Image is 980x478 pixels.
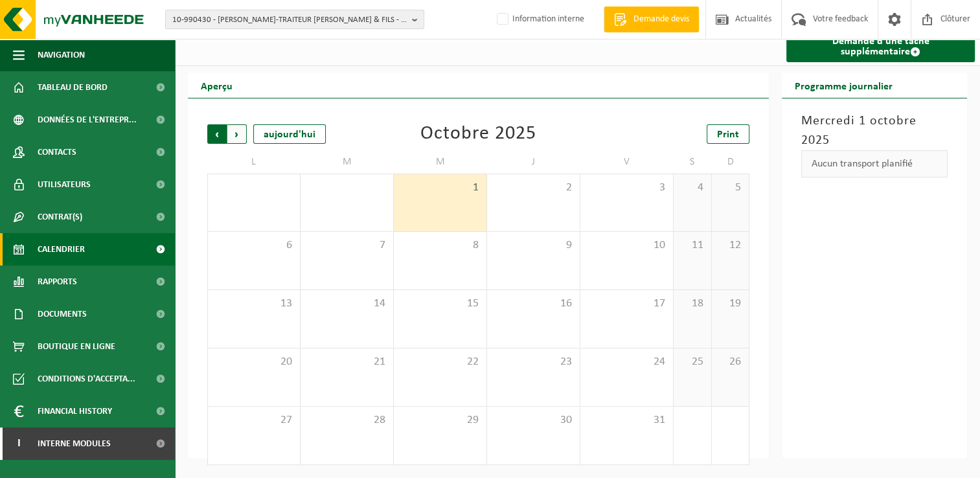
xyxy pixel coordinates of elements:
span: I [13,427,25,460]
td: J [487,150,580,174]
span: 10-990430 - [PERSON_NAME]-TRAITEUR [PERSON_NAME] & FILS - [PERSON_NAME] [172,10,407,30]
span: Contacts [38,136,76,168]
h3: Mercredi 1 octobre 2025 [801,111,948,150]
span: 31 [587,413,667,427]
span: Suivant [227,124,247,144]
span: 12 [718,238,743,253]
button: 10-990430 - [PERSON_NAME]-TRAITEUR [PERSON_NAME] & FILS - [PERSON_NAME] [165,10,424,29]
span: Tableau de bord [38,71,108,104]
span: 4 [680,181,705,195]
span: 10 [587,238,667,253]
td: M [394,150,487,174]
span: Utilisateurs [38,168,91,201]
span: 15 [400,297,480,311]
span: 13 [214,297,293,311]
span: 9 [494,238,573,253]
span: Navigation [38,39,85,71]
span: 24 [587,355,667,369]
span: 16 [494,297,573,311]
span: Interne modules [38,427,111,460]
span: 7 [307,238,387,253]
span: Données de l'entrepr... [38,104,137,136]
span: Précédent [207,124,227,144]
td: S [674,150,712,174]
span: 3 [587,181,667,195]
span: 20 [214,355,293,369]
span: 26 [718,355,743,369]
td: M [301,150,394,174]
span: 18 [680,297,705,311]
span: 11 [680,238,705,253]
span: 2 [494,181,573,195]
span: Boutique en ligne [38,330,115,363]
td: V [580,150,674,174]
span: Calendrier [38,233,85,266]
span: Contrat(s) [38,201,82,233]
a: Demande d'une tâche supplémentaire [786,31,975,62]
span: 27 [214,413,293,427]
span: 1 [400,181,480,195]
span: 17 [587,297,667,311]
span: Print [717,130,739,140]
span: 28 [307,413,387,427]
span: 22 [400,355,480,369]
span: Conditions d'accepta... [38,363,135,395]
div: aujourd'hui [253,124,326,144]
span: Rapports [38,266,77,298]
h2: Aperçu [188,73,245,98]
span: Documents [38,298,87,330]
div: Aucun transport planifié [801,150,948,177]
label: Information interne [494,10,584,29]
span: 21 [307,355,387,369]
span: 5 [718,181,743,195]
span: 8 [400,238,480,253]
div: Octobre 2025 [420,124,536,144]
span: 30 [494,413,573,427]
a: Print [707,124,749,144]
span: Demande devis [630,13,692,26]
td: D [712,150,750,174]
td: L [207,150,301,174]
span: Financial History [38,395,112,427]
span: 23 [494,355,573,369]
span: 25 [680,355,705,369]
a: Demande devis [604,6,699,32]
span: 29 [400,413,480,427]
span: 19 [718,297,743,311]
span: 6 [214,238,293,253]
h2: Programme journalier [782,73,906,98]
span: 14 [307,297,387,311]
